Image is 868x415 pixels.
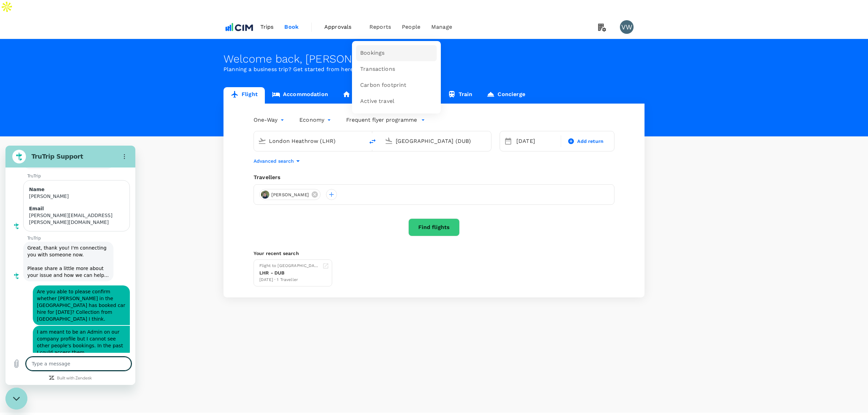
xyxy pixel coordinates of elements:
[269,136,350,146] input: Depart from
[259,277,320,283] div: [DATE] · 1 Traveller
[335,87,388,104] a: Long stay
[267,191,313,198] span: [PERSON_NAME]
[360,97,394,105] span: Active travel
[369,23,391,31] span: Reports
[319,15,364,39] a: Approvals
[223,87,265,104] a: Flight
[279,15,304,39] a: Book
[486,140,488,142] button: Open
[346,116,425,124] button: Frequent flyer programme
[260,23,274,31] span: Trips
[356,93,437,109] a: Active travel
[5,388,27,410] iframe: Button to launch messaging window, conversation in progress
[254,158,294,164] p: Advanced search
[440,87,480,104] a: Train
[254,173,614,182] div: Travellers
[223,53,645,65] div: Welcome back , [PERSON_NAME] .
[31,183,120,210] span: I am meant to be an Admin on our company profile but I cannot see other people's bookings. In the...
[396,136,477,146] input: Going to
[356,61,437,77] a: Transactions
[346,116,417,124] p: Frequent flyer programme
[431,23,452,31] span: Manage
[223,65,645,73] p: Planning a business trip? Get started from here.
[402,23,420,31] span: People
[360,49,384,57] span: Bookings
[255,15,279,39] a: Trips
[324,23,358,31] span: Approvals
[223,19,255,35] img: CIM ENVIRONMENTAL PTY LTD
[254,250,614,257] p: Your recent search
[259,269,320,277] div: LHR - DUB
[620,20,634,34] div: VW
[360,81,406,89] span: Carbon footprint
[356,77,437,93] a: Carbon footprint
[4,211,18,225] button: Upload file
[364,133,381,150] button: delete
[254,115,286,125] div: One-Way
[577,138,603,145] span: Add return
[514,134,559,148] div: [DATE]
[356,45,437,61] a: Bookings
[259,263,320,269] div: Flight to [GEOGRAPHIC_DATA]
[259,189,321,200] div: [PERSON_NAME]
[479,87,532,104] a: Concierge
[360,140,361,142] button: Open
[284,23,299,31] span: Book
[299,115,333,125] div: Economy
[265,87,335,104] a: Accommodation
[254,157,302,165] button: Advanced search
[360,65,395,73] span: Transactions
[261,190,269,199] img: avatar-672e378ebff23.png
[408,218,460,236] button: Find flights
[5,146,135,385] iframe: Messaging window
[52,231,86,235] a: Built with Zendesk: Visit the Zendesk website in a new tab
